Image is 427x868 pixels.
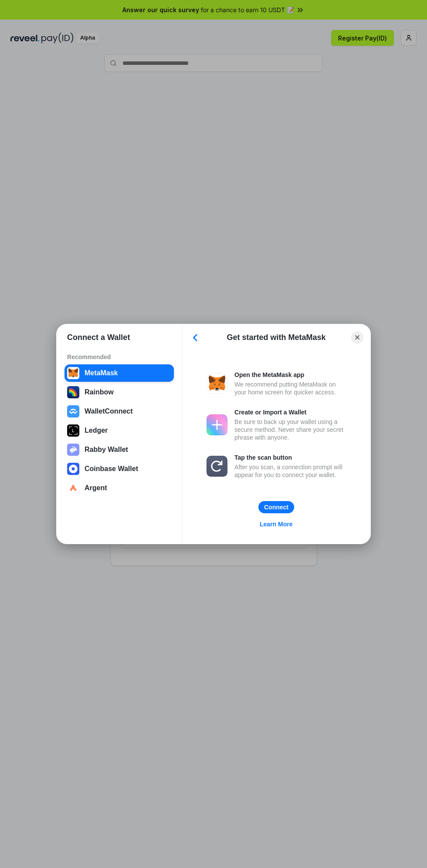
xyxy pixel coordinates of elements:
div: We recommend putting MetaMask on your home screen for quicker access. [234,380,346,396]
img: svg+xml,%3Csvg%20xmlns%3D%22http%3A%2F%2Fwww.w3.org%2F2000%2Fsvg%22%20fill%3D%22none%22%20viewBox... [67,444,79,456]
div: Recommended [67,353,171,361]
button: MetaMask [64,364,174,382]
a: Learn More [254,518,298,530]
img: svg+xml,%3Csvg%20width%3D%2228%22%20height%3D%2228%22%20viewBox%3D%220%200%2028%2028%22%20fill%3D... [67,367,79,379]
button: Rabby Wallet [64,441,174,458]
img: svg+xml,%3Csvg%20xmlns%3D%22http%3A%2F%2Fwww.w3.org%2F2000%2Fsvg%22%20fill%3D%22none%22%20viewBox... [207,456,227,477]
div: Ledger [85,427,108,434]
img: svg+xml,%3Csvg%20width%3D%22120%22%20height%3D%22120%22%20viewBox%3D%220%200%20120%20120%22%20fil... [67,386,79,398]
div: After you scan, a connection prompt will appear for you to connect your wallet. [234,463,346,479]
div: Open the MetaMask app [234,371,346,379]
div: Connect [264,503,288,511]
div: MetaMask [85,369,118,377]
button: Rainbow [64,384,174,401]
div: Get started with MetaMask [227,332,325,343]
img: svg+xml,%3Csvg%20width%3D%2228%22%20height%3D%2228%22%20viewBox%3D%220%200%2028%2028%22%20fill%3D... [67,463,79,475]
div: Be sure to back up your wallet using a secure method. Never share your secret phrase with anyone. [234,418,346,441]
button: Ledger [64,422,174,439]
img: svg+xml,%3Csvg%20width%3D%2228%22%20height%3D%2228%22%20viewBox%3D%220%200%2028%2028%22%20fill%3D... [67,405,79,417]
button: Argent [64,479,174,497]
div: Coinbase Wallet [85,465,138,473]
div: Create or Import a Wallet [234,408,346,416]
button: WalletConnect [64,403,174,420]
div: Tap the scan button [234,454,346,461]
img: svg+xml,%3Csvg%20width%3D%2228%22%20height%3D%2228%22%20viewBox%3D%220%200%2028%2028%22%20fill%3D... [67,482,79,494]
img: svg+xml,%3Csvg%20xmlns%3D%22http%3A%2F%2Fwww.w3.org%2F2000%2Fsvg%22%20width%3D%2228%22%20height%3... [67,424,79,437]
h1: Connect a Wallet [67,332,130,343]
button: Connect [258,501,294,513]
div: Learn More [260,520,292,528]
button: Close [351,331,363,343]
img: svg+xml,%3Csvg%20width%3D%2228%22%20height%3D%2228%22%20viewBox%3D%220%200%2028%2028%22%20fill%3D... [207,373,227,394]
div: Rabby Wallet [85,446,128,454]
img: svg+xml,%3Csvg%20xmlns%3D%22http%3A%2F%2Fwww.w3.org%2F2000%2Fsvg%22%20fill%3D%22none%22%20viewBox... [207,414,227,435]
div: Argent [85,484,107,492]
div: Rainbow [85,388,114,396]
div: WalletConnect [85,407,133,415]
button: Coinbase Wallet [64,460,174,478]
